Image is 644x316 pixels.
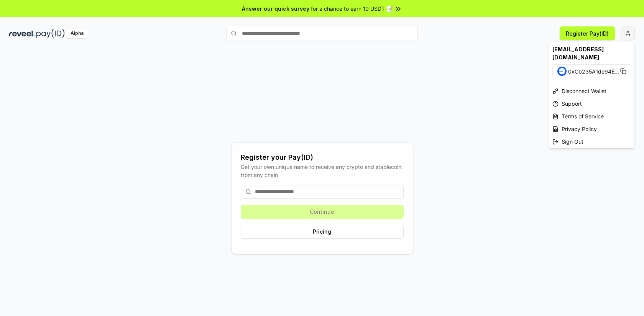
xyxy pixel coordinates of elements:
div: Sign Out [549,135,634,148]
a: Privacy Policy [549,123,634,135]
div: [EMAIL_ADDRESS][DOMAIN_NAME] [549,42,634,64]
div: Disconnect Wallet [549,85,634,97]
a: Support [549,97,634,110]
img: Base [557,67,567,76]
span: 0xCb235A1de94E ... [568,67,619,75]
a: Terms of Service [549,110,634,123]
